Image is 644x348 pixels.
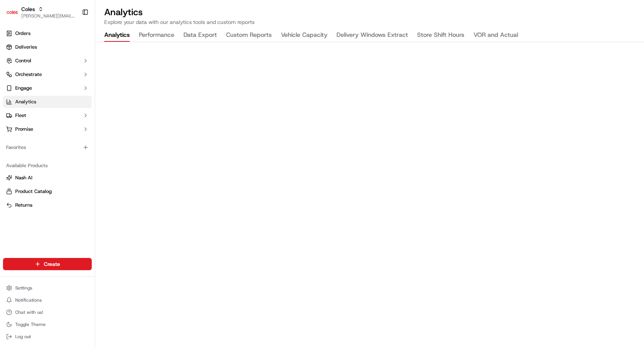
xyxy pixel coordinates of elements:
[3,185,92,198] button: Product Catalog
[15,174,32,181] span: Nash AI
[417,29,464,42] button: Store Shift Hours
[139,29,174,42] button: Performance
[183,29,217,42] button: Data Export
[3,109,92,122] button: Fleet
[44,260,60,268] span: Create
[21,5,35,13] button: Coles
[15,202,32,209] span: Returns
[3,55,92,67] button: Control
[6,202,89,209] a: Returns
[3,199,92,211] button: Returns
[3,258,92,270] button: Create
[15,285,32,291] span: Settings
[15,30,30,37] span: Orders
[95,42,644,348] iframe: Analytics
[3,27,92,40] a: Orders
[21,13,76,19] button: [PERSON_NAME][EMAIL_ADDRESS][DOMAIN_NAME]
[3,331,92,342] button: Log out
[104,29,130,42] button: Analytics
[3,283,92,293] button: Settings
[15,112,26,119] span: Fleet
[15,321,46,327] span: Toggle Theme
[15,188,52,195] span: Product Catalog
[15,334,31,340] span: Log out
[336,29,408,42] button: Delivery Windows Extract
[3,307,92,318] button: Chat with us!
[6,188,89,195] a: Product Catalog
[6,6,18,18] img: Coles
[15,98,36,105] span: Analytics
[3,68,92,81] button: Orchestrate
[15,44,37,51] span: Deliveries
[3,41,92,53] a: Deliveries
[104,18,635,26] p: Explore your data with our analytics tools and custom reports
[15,297,42,303] span: Notifications
[15,126,33,133] span: Promise
[281,29,327,42] button: Vehicle Capacity
[3,3,79,21] button: ColesColes[PERSON_NAME][EMAIL_ADDRESS][DOMAIN_NAME]
[3,82,92,94] button: Engage
[3,172,92,184] button: Nash AI
[3,123,92,135] button: Promise
[3,295,92,305] button: Notifications
[3,160,92,172] div: Available Products
[226,29,272,42] button: Custom Reports
[15,309,43,315] span: Chat with us!
[15,57,31,64] span: Control
[15,71,42,78] span: Orchestrate
[3,319,92,330] button: Toggle Theme
[104,6,635,18] h2: Analytics
[3,141,92,153] div: Favorites
[473,29,518,42] button: VOR and Actual
[6,174,89,181] a: Nash AI
[15,85,32,92] span: Engage
[3,96,92,108] a: Analytics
